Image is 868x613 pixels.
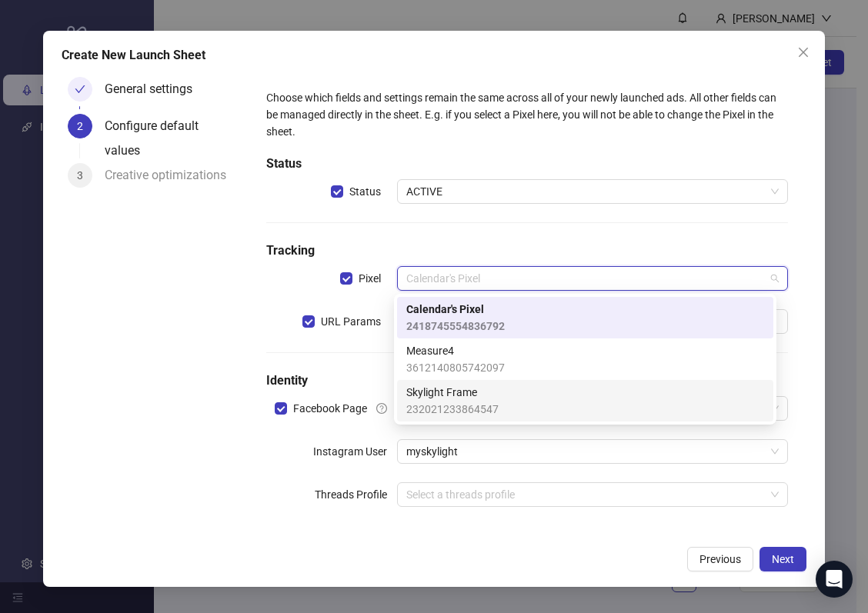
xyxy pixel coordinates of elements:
span: 3 [77,169,83,182]
span: 3612140805742097 [406,359,505,376]
span: ACTIVE [406,180,779,203]
button: Close [791,40,816,65]
button: Previous [687,547,753,571]
h5: Status [266,155,787,173]
div: Calendar's Pixel [397,297,773,338]
span: Facebook Page [287,400,373,417]
span: 232021233864547 [406,401,499,418]
div: Open Intercom Messenger [816,561,853,598]
button: Next [759,547,806,571]
div: Creative optimizations [105,163,239,188]
span: question-circle [376,403,387,414]
div: Measure4 [397,338,773,380]
span: Pixel [352,270,387,287]
span: check [75,84,85,95]
div: General settings [105,77,205,102]
div: Create New Launch Sheet [62,46,806,65]
span: Calendar's Pixel [406,301,505,318]
span: Status [343,183,387,200]
div: Configure default values [105,114,242,163]
div: Choose which fields and settings remain the same across all of your newly launched ads. All other... [266,89,787,140]
span: close [797,46,810,58]
h5: Tracking [266,242,787,260]
span: Calendar's Pixel [406,267,779,290]
span: Measure4 [406,342,505,359]
label: Instagram User [313,439,397,464]
span: Next [772,553,794,565]
label: Threads Profile [315,482,397,507]
h5: Identity [266,371,787,390]
span: Skylight Frame [406,384,499,401]
span: Previous [699,553,741,565]
span: 2418745554836792 [406,318,505,335]
div: Skylight Frame [397,380,773,421]
span: URL Params [315,313,387,330]
span: myskylight [406,440,779,463]
span: 2 [77,120,83,132]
